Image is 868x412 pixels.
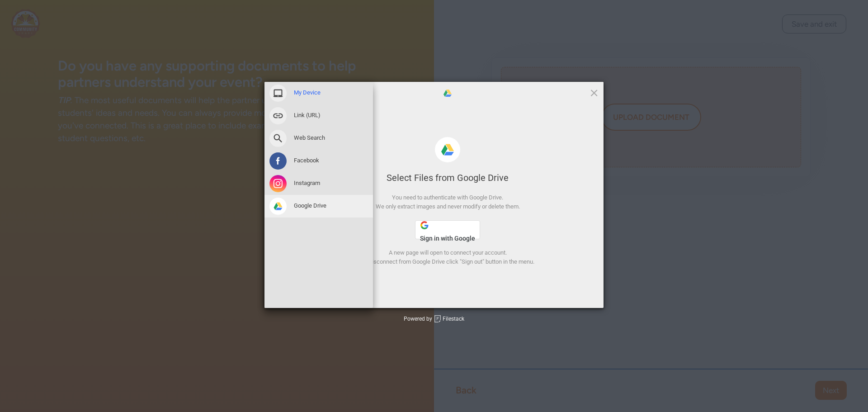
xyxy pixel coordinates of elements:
[415,220,480,239] button: Sign in with Google
[264,150,373,172] div: Facebook
[294,156,319,165] span: Facebook
[292,171,604,184] div: Select Files from Google Drive
[294,89,321,97] span: My Device
[264,195,373,218] div: Google Drive
[294,134,325,142] span: Web Search
[264,82,373,104] div: My Device
[404,315,464,323] div: Powered by Filestack
[294,202,326,210] span: Google Drive
[294,179,320,187] span: Instagram
[292,193,604,202] div: You need to authenticate with Google Drive.
[589,88,599,98] span: Click here or hit ESC to close picker
[292,202,604,211] div: We only extract images and never modify or delete them.
[292,248,604,257] div: A new page will open to connect your account.
[292,257,604,266] div: To disconnect from Google Drive click "Sign out" button in the menu.
[264,127,373,150] div: Web Search
[443,88,453,98] span: Google Drive
[294,111,321,119] span: Link (URL)
[264,172,373,195] div: Instagram
[264,104,373,127] div: Link (URL)
[420,235,475,242] span: Sign in with Google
